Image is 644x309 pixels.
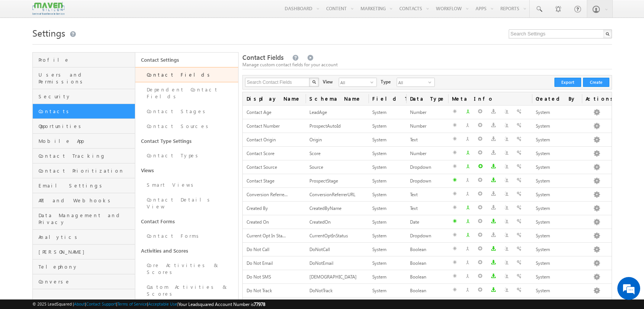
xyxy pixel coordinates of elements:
[135,53,238,67] a: Contact Settings
[309,232,365,240] div: CurrentOptInStatus
[33,89,135,104] a: Security
[536,136,578,144] div: System
[309,273,365,281] div: [DEMOGRAPHIC_DATA]
[38,212,133,226] span: Data Management and Privacy
[38,278,133,285] span: Converse
[372,191,402,199] div: System
[38,197,133,204] span: API and Webhooks
[372,218,402,226] div: System
[247,178,274,184] span: Contact Stage
[33,193,135,208] a: API and Webhooks
[428,80,434,85] span: select
[410,163,444,171] div: Dropdown
[247,164,277,170] span: Contact Source
[243,92,306,105] span: Display Name
[247,233,286,239] span: Current Opt In Sta...
[410,246,444,254] div: Boolean
[135,104,238,119] a: Contact Stages
[38,71,133,85] span: Users and Permissions
[38,123,133,130] span: Opportunities
[135,258,238,280] a: Core Activities & Scores
[135,214,238,229] a: Contact Forms
[410,150,444,158] div: Number
[33,67,135,89] a: Users and Permissions
[33,208,135,230] a: Data Management and Privacy
[312,80,316,84] img: Search
[38,234,133,240] span: Analytics
[33,104,135,119] a: Contacts
[309,259,365,267] div: DoNotEmail
[33,230,135,245] a: Analytics
[135,148,238,163] a: Contact Types
[372,136,402,144] div: System
[410,287,444,295] div: Boolean
[309,287,365,295] div: DoNotTrack
[410,191,444,199] div: Text
[410,177,444,185] div: Dropdown
[32,27,65,39] span: Settings
[410,273,444,281] div: Boolean
[397,78,428,86] span: All
[135,229,238,243] a: Contact Forms
[148,301,177,306] a: Acceptable Use
[247,247,269,252] span: Do Not Call
[254,301,265,307] span: 77978
[368,92,406,105] span: Field Type
[306,92,368,105] span: Schema Name
[247,150,274,156] span: Contact Score
[32,301,265,308] span: © 2025 LeadSquared | | | | |
[372,273,402,281] div: System
[247,219,269,225] span: Created On
[309,122,365,130] div: ProspectAutoId
[536,150,578,158] div: System
[536,259,578,267] div: System
[372,287,402,295] div: System
[309,109,365,117] div: LeadAge
[410,109,444,117] div: Number
[33,245,135,259] a: [PERSON_NAME]
[410,259,444,267] div: Boolean
[135,82,238,104] a: Dependent Contact Fields
[536,191,578,199] div: System
[372,232,402,240] div: System
[242,61,612,68] div: Manage custom contact fields for your account
[536,218,578,226] div: System
[536,287,578,295] div: System
[536,273,578,281] div: System
[372,205,402,213] div: System
[370,80,376,85] span: select
[381,78,391,85] div: Type
[38,152,133,159] span: Contact Tracking
[135,192,238,214] a: Contact Details View
[536,246,578,254] div: System
[135,163,238,178] a: Views
[135,280,238,301] a: Custom Activities & Scores
[536,109,578,117] div: System
[247,260,273,266] span: Do Not Email
[309,177,365,185] div: ProspectStage
[410,205,444,213] div: Text
[38,182,133,189] span: Email Settings
[38,108,133,115] span: Contacts
[135,243,238,258] a: Activities and Scores
[309,163,365,171] div: Source
[372,109,402,117] div: System
[582,92,611,105] span: Actions
[135,67,238,82] a: Contact Fields
[372,122,402,130] div: System
[247,288,272,293] span: Do Not Track
[372,150,402,158] div: System
[135,134,238,148] a: Contact Type Settings
[309,150,365,158] div: Score
[339,78,370,86] span: All
[410,136,444,144] div: Text
[38,93,133,100] span: Security
[372,246,402,254] div: System
[33,149,135,163] a: Contact Tracking
[309,136,365,144] div: Origin
[247,123,280,129] span: Contact Number
[178,301,265,307] span: Your Leadsquared Account Number is
[309,191,365,199] div: ConversionReferrerURL
[372,259,402,267] div: System
[410,218,444,226] div: Date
